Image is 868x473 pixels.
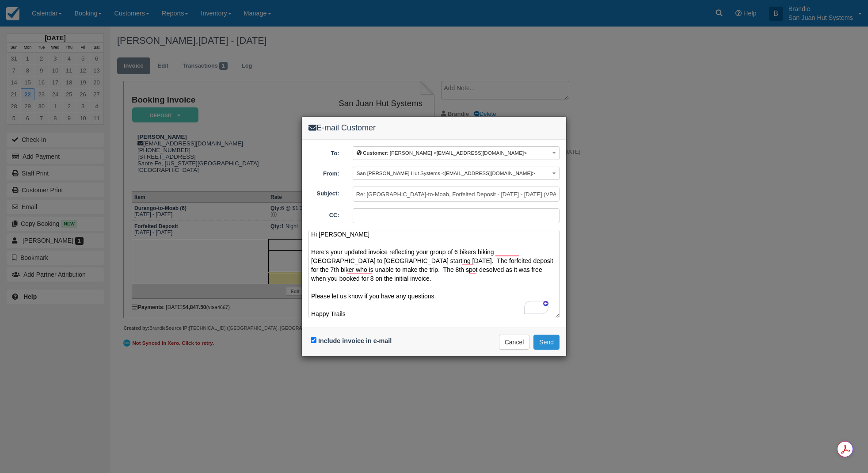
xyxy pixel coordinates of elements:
label: CC: [302,208,346,220]
span: : [PERSON_NAME] <[EMAIL_ADDRESS][DOMAIN_NAME]> [357,150,527,156]
h4: E-mail Customer [308,123,560,133]
button: Send [533,335,560,350]
textarea: To enrich screen reader interactions, please activate Accessibility in Grammarly extension settings [308,230,560,318]
b: Customer [363,150,387,156]
button: Cancel [499,335,530,350]
label: To: [302,146,346,158]
button: Customer: [PERSON_NAME] <[EMAIL_ADDRESS][DOMAIN_NAME]> [353,146,560,160]
span: San [PERSON_NAME] Hut Systems <[EMAIL_ADDRESS][DOMAIN_NAME]> [357,170,535,176]
label: Subject: [302,187,346,198]
label: From: [302,167,346,178]
label: Include invoice in e-mail [318,337,392,344]
button: San [PERSON_NAME] Hut Systems <[EMAIL_ADDRESS][DOMAIN_NAME]> [353,167,560,180]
